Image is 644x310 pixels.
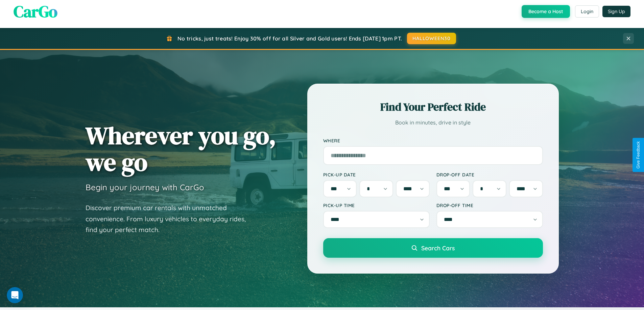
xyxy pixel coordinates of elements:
div: Give Feedback [636,141,641,169]
p: Book in minutes, drive in style [323,118,543,128]
iframe: Intercom live chat [7,287,23,303]
label: Where [323,138,543,143]
h2: Find Your Perfect Ride [323,100,543,114]
button: Login [575,5,599,18]
label: Pick-up Time [323,202,430,208]
label: Drop-off Time [436,202,543,208]
h3: Begin your journey with CarGo [86,182,204,192]
button: Search Cars [323,238,543,258]
span: Search Cars [421,244,455,252]
label: Pick-up Date [323,172,430,177]
span: No tricks, just treats! Enjoy 30% off for all Silver and Gold users! Ends [DATE] 1pm PT. [177,35,402,42]
p: Discover premium car rentals with unmatched convenience. From luxury vehicles to everyday rides, ... [86,202,255,235]
span: CarGo [14,0,57,23]
button: Become a Host [522,5,570,18]
button: Sign Up [602,6,630,17]
button: HALLOWEEN30 [407,33,456,44]
h1: Wherever you go, we go [86,122,276,175]
label: Drop-off Date [436,172,543,177]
